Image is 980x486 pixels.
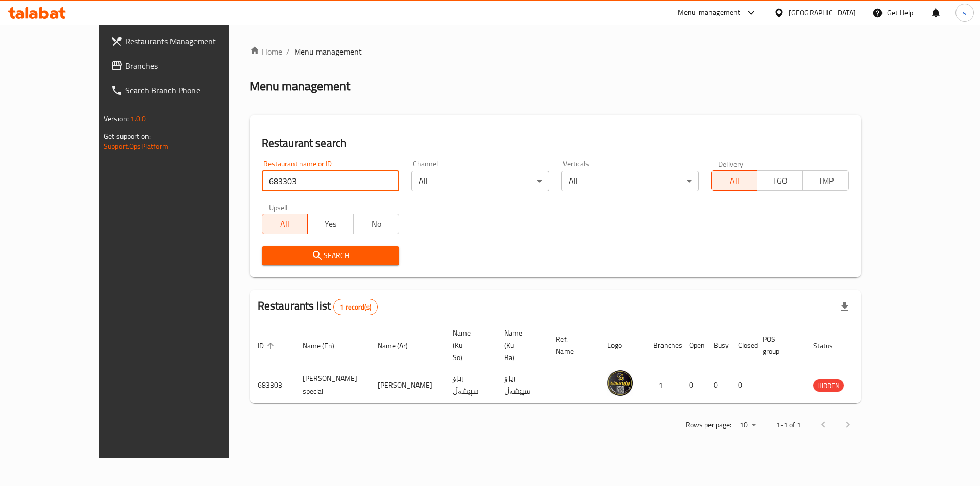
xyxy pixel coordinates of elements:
[125,60,254,72] span: Branches
[776,419,801,431] p: 1-1 of 1
[262,171,400,191] input: Search for restaurant name or ID..
[295,367,370,403] td: [PERSON_NAME] special
[556,333,587,357] span: Ref. Name
[333,299,378,315] div: Total records count
[645,367,681,403] td: 1
[685,419,731,431] p: Rows per page:
[832,295,857,319] div: Export file
[104,140,168,153] a: Support.OpsPlatform
[270,249,391,262] span: Search
[730,367,754,403] td: 0
[262,136,849,151] h2: Restaurant search
[645,324,681,367] th: Branches
[963,7,966,18] span: s
[250,45,282,58] a: Home
[496,367,548,403] td: ریزۆ سپێشەڵ
[125,84,254,96] span: Search Branch Phone
[762,173,799,188] span: TGO
[378,340,421,352] span: Name (Ar)
[561,171,699,191] div: All
[736,418,760,433] div: Rows per page:
[262,214,308,234] button: All
[411,171,549,191] div: All
[681,324,705,367] th: Open
[453,327,484,364] span: Name (Ku-So)
[813,380,844,392] span: HIDDEN
[763,333,793,357] span: POS group
[262,246,400,265] button: Search
[789,7,856,18] div: [GEOGRAPHIC_DATA]
[104,130,151,143] span: Get support on:
[250,45,861,58] nav: breadcrumb
[504,327,535,364] span: Name (Ku-Ba)
[303,340,348,352] span: Name (En)
[250,367,295,403] td: 683303
[103,29,262,54] a: Restaurants Management
[599,324,645,367] th: Logo
[716,173,753,188] span: All
[312,217,350,232] span: Yes
[250,78,350,94] h2: Menu management
[813,340,846,352] span: Status
[445,367,496,403] td: ریزۆ سپێشەڵ
[730,324,754,367] th: Closed
[705,324,730,367] th: Busy
[103,78,262,103] a: Search Branch Phone
[370,367,445,403] td: [PERSON_NAME]
[294,45,362,58] span: Menu management
[681,367,705,403] td: 0
[607,370,633,396] img: Rizo special
[103,54,262,78] a: Branches
[358,217,396,232] span: No
[266,217,304,232] span: All
[269,203,288,211] label: Upsell
[859,324,894,367] th: Action
[286,45,290,58] li: /
[705,367,730,403] td: 0
[334,302,377,312] span: 1 record(s)
[250,324,894,403] table: enhanced table
[130,112,146,125] span: 1.0.0
[802,170,849,191] button: TMP
[353,214,400,234] button: No
[258,340,277,352] span: ID
[125,35,254,47] span: Restaurants Management
[104,112,129,125] span: Version:
[718,160,744,167] label: Delivery
[757,170,803,191] button: TGO
[711,170,757,191] button: All
[307,214,354,234] button: Yes
[807,173,845,188] span: TMP
[258,298,378,315] h2: Restaurants list
[678,7,741,19] div: Menu-management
